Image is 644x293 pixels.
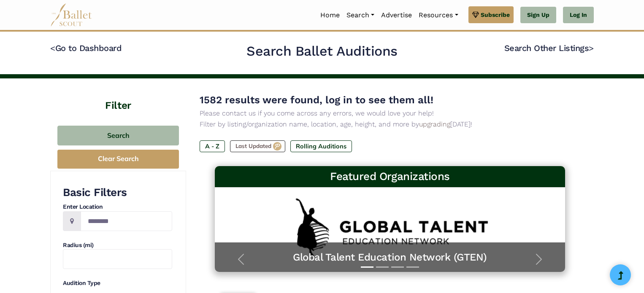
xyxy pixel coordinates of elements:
[223,251,557,264] a: Global Talent Education Network (GTEN)
[406,262,419,272] button: Slide 4
[378,6,415,24] a: Advertise
[200,94,433,106] span: 1582 results were found, log in to see them all!
[415,6,461,24] a: Resources
[290,140,352,152] label: Rolling Auditions
[50,78,186,113] h4: Filter
[63,203,172,211] h4: Enter Location
[563,7,594,24] a: Log In
[481,10,510,19] span: Subscribe
[230,140,285,152] label: Last Updated
[343,6,378,24] a: Search
[57,150,179,169] button: Clear Search
[589,43,594,53] code: >
[246,43,398,60] h2: Search Ballet Auditions
[222,169,558,184] h3: Featured Organizations
[50,43,55,53] code: <
[57,126,179,145] button: Search
[317,6,343,24] a: Home
[376,262,389,272] button: Slide 2
[200,140,225,152] label: A - Z
[81,211,172,231] input: Location
[504,43,594,53] a: Search Other Listings>
[200,108,580,119] p: Please contact us if you come across any errors, we would love your help!
[200,119,580,130] p: Filter by listing/organization name, location, age, height, and more by [DATE]!
[520,7,556,24] a: Sign Up
[50,43,122,53] a: <Go to Dashboard
[472,10,479,19] img: gem.svg
[63,279,172,288] h4: Audition Type
[63,185,172,200] h3: Basic Filters
[468,6,514,23] a: Subscribe
[63,241,172,250] h4: Radius (mi)
[391,262,404,272] button: Slide 3
[419,120,450,128] a: upgrading
[361,262,373,272] button: Slide 1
